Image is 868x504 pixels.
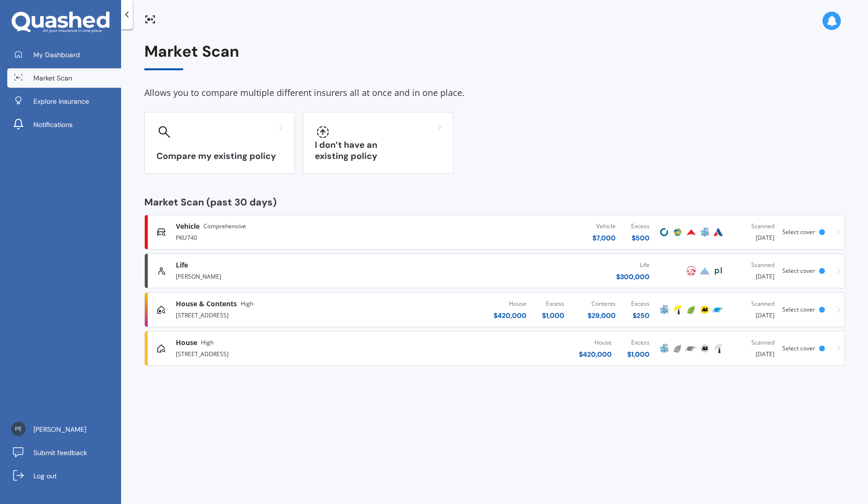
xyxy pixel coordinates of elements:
div: $ 29,000 [588,311,616,320]
img: Initio [672,343,683,354]
span: House & Contents [176,299,237,309]
img: Cove [658,226,670,238]
div: $ 7,000 [592,233,616,243]
span: Select cover [782,305,815,314]
div: Scanned [733,299,775,309]
span: House [176,338,197,347]
div: House [579,338,612,347]
span: Vehicle [176,221,200,231]
img: Initio [685,304,697,315]
img: Tower [672,304,683,315]
span: Select cover [782,344,815,352]
a: HouseHigh[STREET_ADDRESS]House$420,000Excess$1,000AMPInitioTrade Me InsuranceAATowerScanned[DATE]... [144,331,845,366]
div: [DATE] [733,221,775,243]
img: Provident [685,226,697,238]
div: $ 1,000 [627,349,650,359]
div: $ 420,000 [494,311,527,320]
img: AMP [658,343,670,354]
div: Excess [542,299,564,309]
a: My Dashboard [7,45,121,64]
div: $ 420,000 [579,349,612,359]
div: [DATE] [733,338,775,359]
div: Life [616,260,650,270]
img: Trade Me Insurance [713,304,724,315]
div: PKU740 [176,231,407,243]
img: AA [699,343,711,354]
span: Comprehensive [203,221,246,231]
span: Select cover [782,267,815,275]
div: Vehicle [592,221,616,231]
a: Market Scan [7,68,121,88]
div: Scanned [733,338,775,347]
img: AMP [658,304,670,315]
img: Partners Life [713,265,724,277]
h3: Compare my existing policy [156,151,283,162]
a: Notifications [7,115,121,134]
h3: I don’t have an existing policy [315,140,441,162]
span: Notifications [33,120,73,129]
div: [STREET_ADDRESS] [176,347,407,359]
div: [STREET_ADDRESS] [176,309,407,320]
span: Life [176,260,188,270]
a: VehicleComprehensivePKU740Vehicle$7,000Excess$500CoveProtectaProvidentAMPAutosureScanned[DATE]Sel... [144,215,845,250]
span: Submit feedback [33,448,87,457]
img: Autosure [713,226,724,238]
span: [PERSON_NAME] [33,425,86,434]
div: Market Scan (past 30 days) [144,197,845,207]
span: My Dashboard [33,50,80,60]
img: AMP [699,226,711,238]
div: $ 300,000 [616,272,650,282]
div: $ 1,000 [542,311,564,320]
div: Allows you to compare multiple different insurers all at once and in one place. [144,86,845,100]
div: Scanned [733,260,775,270]
span: Log out [33,471,57,481]
a: Life[PERSON_NAME]Life$300,000AIAPinnacle LifePartners LifeScanned[DATE]Select cover [144,253,845,288]
img: Trade Me Insurance [685,343,697,354]
img: Tower [713,343,724,354]
a: [PERSON_NAME] [7,420,121,439]
div: [DATE] [733,299,775,320]
div: House [494,299,527,309]
div: [PERSON_NAME] [176,270,407,282]
div: [DATE] [733,260,775,282]
a: Log out [7,466,121,486]
img: Pinnacle Life [699,265,711,277]
span: Market Scan [33,73,72,83]
span: High [241,299,253,309]
div: Market Scan [144,43,845,70]
div: Contents [588,299,616,309]
span: Select cover [782,228,815,236]
span: High [201,338,214,347]
a: Submit feedback [7,443,121,462]
img: Protecta [672,226,683,238]
div: Excess [631,221,650,231]
div: Excess [631,299,650,309]
div: $ 250 [631,311,650,320]
img: AIA [685,265,697,277]
img: 99776b24b211e8b8e9675fdcfea55323 [11,422,26,436]
img: AA [699,304,711,315]
div: $ 500 [631,233,650,243]
div: Scanned [733,221,775,231]
a: House & ContentsHigh[STREET_ADDRESS]House$420,000Excess$1,000Contents$29,000Excess$250AMPTowerIni... [144,292,845,327]
span: Explore insurance [33,96,89,106]
div: Excess [627,338,650,347]
a: Explore insurance [7,92,121,111]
